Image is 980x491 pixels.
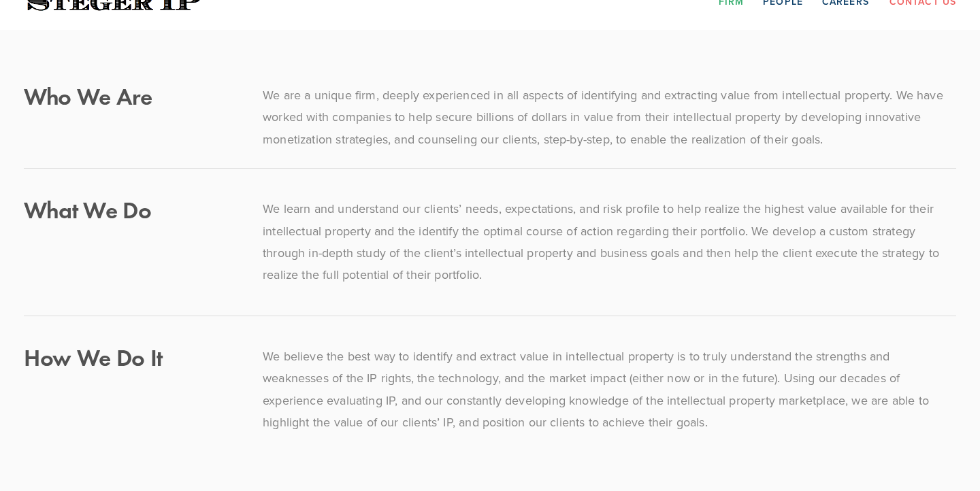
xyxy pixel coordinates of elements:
h2: How We Do It [24,345,240,369]
p: We believe the best way to identify and extract value in intellectual property is to truly unders... [263,345,956,434]
h2: Who We Are [24,84,240,108]
p: We are a unique firm, deeply experienced in all aspects of identifying and extracting value from ... [263,84,956,150]
h2: What We Do [24,198,240,222]
p: We learn and understand our clients’ needs, expectations, and risk profile to help realize the hi... [263,198,956,286]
